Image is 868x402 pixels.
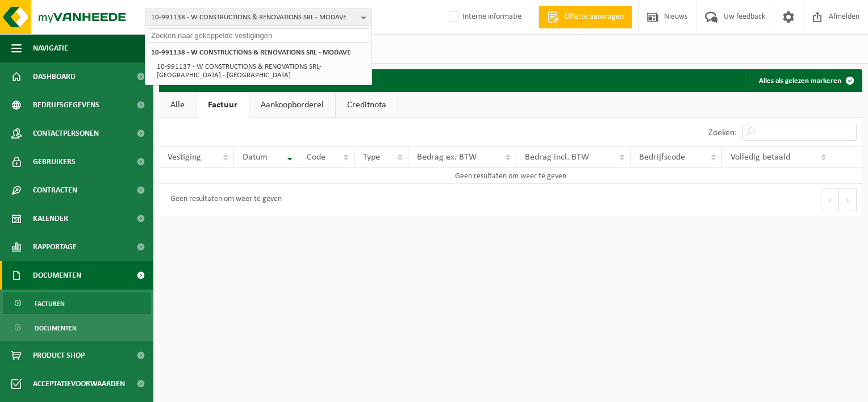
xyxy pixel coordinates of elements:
a: Documenten [3,317,151,338]
span: Datum [243,153,268,162]
strong: 10-991138 - W CONSTRUCTIONS & RENOVATIONS SRL - MODAVE [151,49,350,56]
span: Kalender [33,204,68,233]
a: Offerte aanvragen [539,6,632,28]
span: Bedrijfscode [639,153,685,162]
button: 10-991138 - W CONSTRUCTIONS & RENOVATIONS SRL - MODAVE [145,9,372,26]
span: Bedrag incl. BTW [525,153,589,162]
span: Code [307,153,325,162]
span: Contracten [33,176,77,204]
input: Zoeken naar gekoppelde vestigingen [148,28,369,43]
td: Geen resultaten om weer te geven [159,168,862,184]
a: Aankoopborderel [249,92,335,118]
a: Facturen [3,292,151,314]
a: Creditnota [336,92,398,118]
span: Type [363,153,380,162]
span: Vestiging [168,153,201,162]
span: Bedrijfsgegevens [33,91,99,119]
span: 10-991138 - W CONSTRUCTIONS & RENOVATIONS SRL - MODAVE [151,9,357,26]
button: Alles als gelezen markeren [750,69,861,92]
span: Bedrag ex. BTW [417,153,477,162]
span: Volledig betaald [731,153,790,162]
span: Gebruikers [33,148,76,176]
span: Product Shop [33,341,85,370]
label: Zoeken: [708,128,737,137]
span: Acceptatievoorwaarden [33,370,125,398]
span: Rapportage [33,233,77,261]
span: Navigatie [33,34,68,62]
button: Next [839,189,857,211]
li: 10-991137 - W CONSTRUCTIONS & RENOVATIONS SRL-[GEOGRAPHIC_DATA] - [GEOGRAPHIC_DATA] [153,60,369,82]
span: Facturen [35,293,65,315]
a: Alle [159,92,196,118]
label: Interne informatie [446,9,521,26]
span: Documenten [35,317,77,339]
button: Previous [821,189,839,211]
span: Contactpersonen [33,119,99,148]
a: Factuur [197,92,249,118]
div: Geen resultaten om weer te geven [165,190,282,210]
span: Documenten [33,261,81,290]
span: Dashboard [33,62,76,91]
span: Offerte aanvragen [562,11,627,23]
